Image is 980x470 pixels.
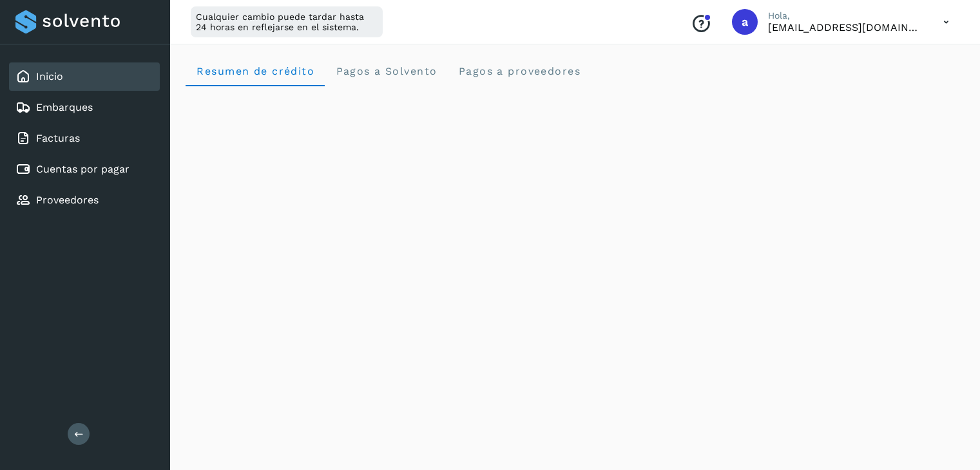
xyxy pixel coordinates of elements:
[457,65,581,77] span: Pagos a proveedores
[36,194,99,206] a: Proveedores
[9,124,160,153] div: Facturas
[9,62,160,91] div: Inicio
[9,155,160,183] div: Cuentas por pagar
[768,21,923,33] p: admon@logicen.com.mx
[36,70,63,82] a: Inicio
[191,6,383,37] div: Cualquier cambio puede tardar hasta 24 horas en reflejarse en el sistema.
[9,186,160,214] div: Proveedores
[36,132,80,144] a: Facturas
[335,65,437,77] span: Pagos a Solvento
[36,163,130,175] a: Cuentas por pagar
[768,10,923,21] p: Hola,
[196,65,314,77] span: Resumen de crédito
[36,101,93,113] a: Embarques
[9,93,160,122] div: Embarques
